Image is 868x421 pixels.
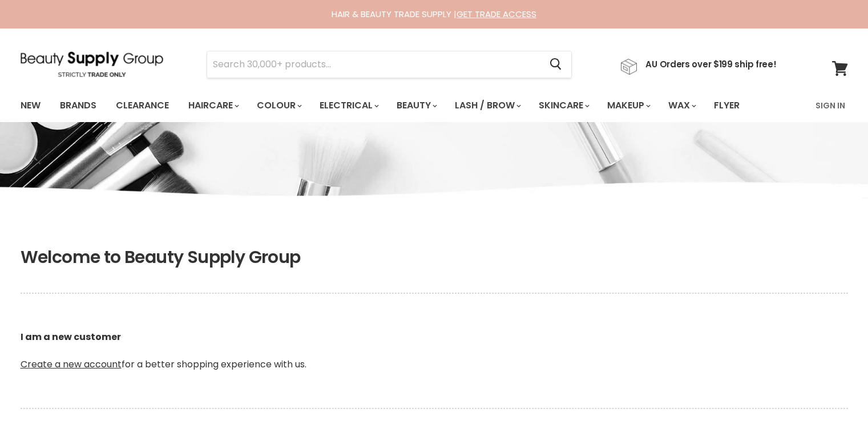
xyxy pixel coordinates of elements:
[599,94,657,118] a: Makeup
[248,94,309,118] a: Colour
[51,94,105,118] a: Brands
[21,330,121,343] b: I am a new customer
[811,367,857,410] iframe: Gorgias live chat messenger
[660,94,703,118] a: Wax
[6,89,862,122] nav: Main
[207,51,572,78] form: Product
[107,94,177,118] a: Clearance
[12,89,778,122] ul: Main menu
[311,94,386,118] a: Electrical
[446,94,528,118] a: Lash / Brow
[705,94,748,118] a: Flyer
[530,94,596,118] a: Skincare
[207,51,541,78] input: Search
[21,358,122,371] a: Create a new account
[21,247,848,268] h1: Welcome to Beauty Supply Group
[457,8,536,20] a: GET TRADE ACCESS
[180,94,246,118] a: Haircare
[541,51,571,78] button: Search
[809,94,852,118] a: Sign In
[21,303,848,399] p: for a better shopping experience with us.
[388,94,444,118] a: Beauty
[12,94,49,118] a: New
[6,9,862,20] div: HAIR & BEAUTY TRADE SUPPLY |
